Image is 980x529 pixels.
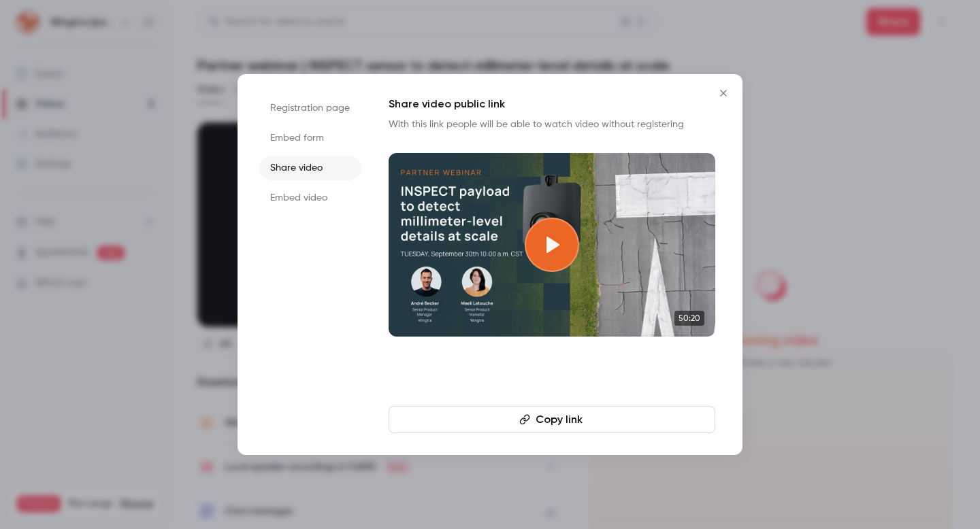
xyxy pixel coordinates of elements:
li: Registration page [259,96,361,120]
span: 50:20 [674,311,704,326]
h1: Share video public link [389,96,715,112]
button: Close [710,80,737,107]
li: Embed video [259,186,361,210]
li: Share video [259,156,361,180]
button: Copy link [389,406,715,433]
li: Embed form [259,126,361,150]
a: 50:20 [389,153,715,337]
p: With this link people will be able to watch video without registering [389,118,715,131]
